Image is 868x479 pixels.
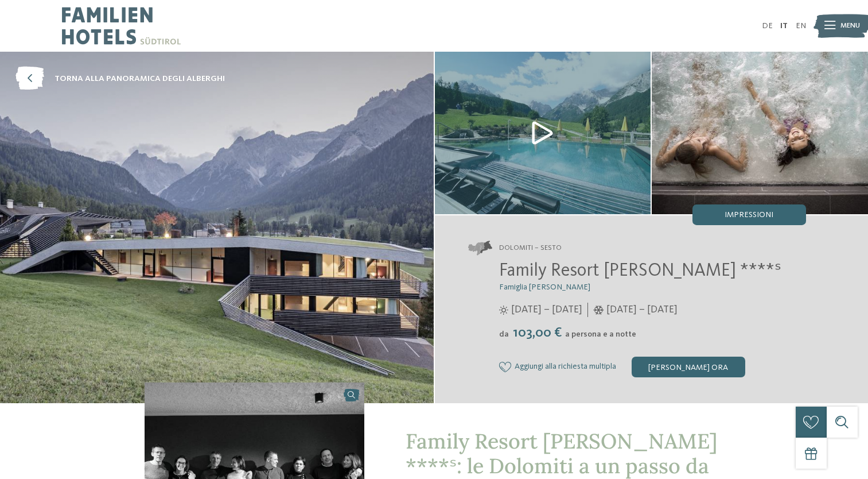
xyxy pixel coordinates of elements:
[725,211,773,219] span: Impressioni
[15,67,225,91] a: torna alla panoramica degli alberghi
[796,22,806,30] a: EN
[55,73,225,84] span: torna alla panoramica degli alberghi
[632,357,745,377] div: [PERSON_NAME] ora
[499,306,508,315] i: Orari d'apertura estate
[510,326,564,340] span: 103,00 €
[499,262,781,280] span: Family Resort [PERSON_NAME] ****ˢ
[606,303,678,317] span: [DATE] – [DATE]
[762,22,773,30] a: DE
[515,362,616,372] span: Aggiungi alla richiesta multipla
[565,330,636,338] span: a persona e a notte
[511,303,582,317] span: [DATE] – [DATE]
[780,22,788,30] a: IT
[499,243,562,253] span: Dolomiti – Sesto
[593,306,604,315] i: Orari d'apertura inverno
[499,283,590,291] span: Famiglia [PERSON_NAME]
[840,21,860,31] span: Menu
[435,52,651,214] img: Il nostro family hotel a Sesto, il vostro rifugio sulle Dolomiti.
[499,330,509,338] span: da
[652,52,868,214] img: Il nostro family hotel a Sesto, il vostro rifugio sulle Dolomiti.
